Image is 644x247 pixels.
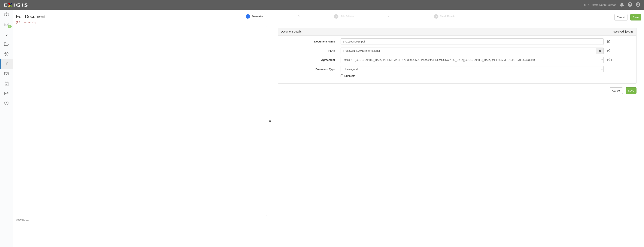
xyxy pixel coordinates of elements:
[433,14,439,19] strong: 3
[607,40,610,43] a: View
[278,38,338,43] label: Document Name
[278,48,338,53] label: Party
[281,30,302,33] div: Document Details
[582,1,618,9] a: MTA - Metro-North Railroad
[614,14,627,20] a: Cancel
[628,3,632,7] i: Help Center - Complianz
[610,87,623,94] a: Cancel
[607,49,610,53] a: Open Party
[16,14,221,19] h1: Edit Document
[245,12,251,20] a: 1
[607,58,610,62] a: Open agreement
[344,74,355,78] div: Duplicate
[630,14,641,20] input: Save
[341,74,343,77] input: Duplicate
[433,12,439,20] a: Check Results
[3,2,29,8] img: Logo
[8,25,12,28] div: 2
[626,87,636,94] input: Save
[341,15,354,17] small: File Policies
[18,218,30,221] a: Exigis, LLC
[611,58,613,62] a: Requirement set details
[333,14,339,19] strong: 2
[16,218,30,221] small: by
[16,21,221,24] h5: (1 / 1 documents)
[440,15,455,17] small: Check Results
[245,14,251,19] strong: 1
[278,66,338,71] label: Document Type
[278,57,338,62] label: Agreement
[252,15,263,17] small: Transcribe
[613,30,633,33] div: Received: [DATE]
